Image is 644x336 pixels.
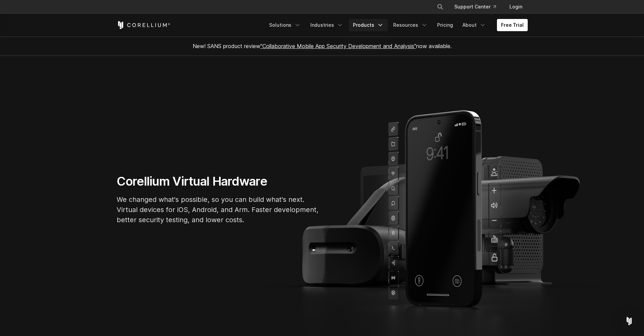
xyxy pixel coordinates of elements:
a: Free Trial [497,19,528,31]
a: Login [504,1,528,13]
a: Pricing [433,19,457,31]
div: Navigation Menu [429,1,528,13]
p: We changed what's possible, so you can build what's next. Virtual devices for iOS, Android, and A... [117,194,319,225]
a: Solutions [265,19,305,31]
a: Support Center [449,1,501,13]
div: Navigation Menu [265,19,528,31]
h1: Corellium Virtual Hardware [117,174,319,189]
a: Industries [306,19,348,31]
a: Products [349,19,388,31]
a: Corellium Home [117,21,170,29]
a: "Collaborative Mobile App Security Development and Analysis" [260,43,416,49]
a: Resources [389,19,432,31]
div: Open Intercom Messenger [621,313,637,329]
button: Search [434,1,446,13]
span: New! SANS product review now available. [193,43,452,49]
a: About [458,19,490,31]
